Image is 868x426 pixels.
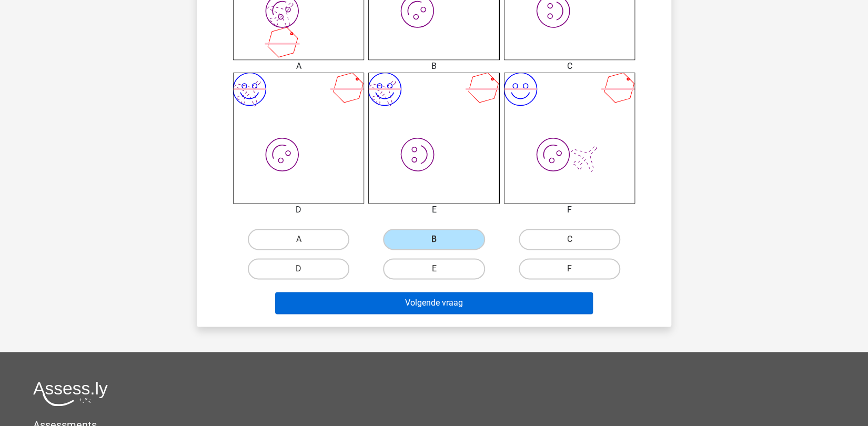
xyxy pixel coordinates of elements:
[519,258,620,279] label: F
[225,60,372,73] div: A
[248,258,349,279] label: D
[383,258,485,279] label: E
[496,204,643,216] div: F
[225,204,372,216] div: D
[360,60,507,73] div: B
[275,292,593,314] button: Volgende vraag
[383,229,485,250] label: B
[33,381,108,406] img: Assessly logo
[248,229,349,250] label: A
[519,229,620,250] label: C
[360,204,507,216] div: E
[496,60,643,73] div: C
